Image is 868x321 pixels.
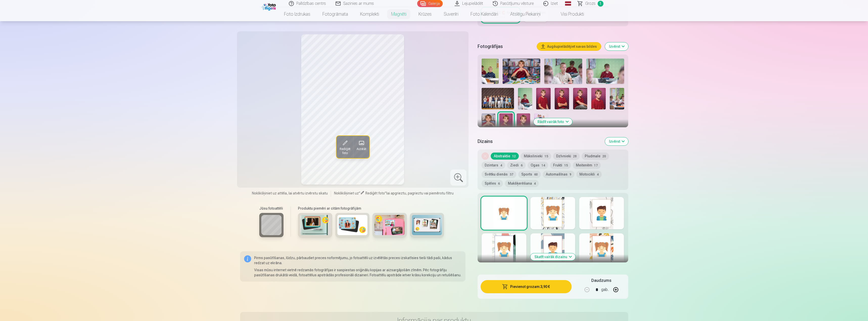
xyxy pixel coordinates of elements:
[262,2,277,11] img: /fa1
[354,7,385,21] a: Komplekti
[550,162,571,169] button: Frukti15
[537,42,601,51] button: Augšupielādējiet savas bildes
[365,191,385,195] span: Rediģēt foto
[553,153,580,160] button: Dzīvnieki28
[530,253,575,260] button: Skatīt vairāk dizainu
[278,7,316,21] a: Foto izdrukas
[482,162,505,169] button: Dzintars4
[353,136,369,158] button: Aizstāt
[505,180,539,187] button: Makšķerēšana4
[605,42,628,51] button: Izvērst
[252,191,328,196] span: Noklikšķiniet uz attēla, lai atvērtu izvērstu skatu
[491,153,519,160] button: Abstraktie12
[605,137,628,145] button: Izvērst
[512,155,516,158] span: 12
[356,147,366,151] span: Aizstāt
[482,171,516,178] button: Svētku dienās37
[573,162,601,169] button: Meitenēm17
[482,180,503,187] button: Spēles6
[547,7,590,21] a: Visi produkti
[601,284,609,296] div: gab.
[543,171,574,178] button: Automašīnas9
[385,191,386,195] span: "
[412,7,438,21] a: Krūzes
[597,173,599,176] span: 4
[521,153,551,160] button: Mākslinieki15
[478,43,533,50] h5: Fotogrāfijas
[542,164,545,167] span: 14
[296,206,446,211] h6: Produktu piemēri ar citām fotogrāfijām
[254,255,462,265] p: Pirms pasūtīšanas, lūdzu, pārbaudiet preces noformējumu, jo fotoattēli uz izvēlētās preces izskat...
[585,1,596,7] span: Grozs
[498,182,500,185] span: 6
[518,171,541,178] button: Sports60
[259,206,284,211] h6: Jūsu fotoattēli
[510,173,513,176] span: 37
[386,191,454,195] span: lai apgrieztu, pagrieztu vai piemērotu filtru
[334,191,359,195] span: Noklikšķiniet uz
[336,136,353,158] button: Rediģēt foto
[481,280,571,293] button: Pievienot grozam:3,90 €
[464,7,504,21] a: Foto kalendāri
[564,164,568,167] span: 15
[339,147,350,155] span: Rediģēt foto
[254,267,462,278] p: Visas mūsu internet vietnē redzamās fotogrāfijas ir saspiestas oriģinālu kopijas ar aizsargājošām...
[534,173,538,176] span: 60
[602,155,606,158] span: 20
[598,1,603,7] span: 1
[570,173,571,176] span: 9
[504,7,547,21] a: Atslēgu piekariņi
[438,7,464,21] a: Suvenīri
[533,118,572,125] button: Rādīt vairāk foto
[573,155,577,158] span: 28
[594,164,598,167] span: 17
[385,7,412,21] a: Magnēti
[545,155,548,158] span: 15
[507,162,526,169] button: Ziedi6
[582,153,609,160] button: Pludmale20
[521,164,523,167] span: 6
[576,171,602,178] button: Motocikli4
[528,162,548,169] button: Ogas14
[478,138,601,145] h5: Dizains
[591,278,611,284] h5: Daudzums
[316,7,354,21] a: Fotogrāmata
[359,191,360,195] span: "
[500,164,502,167] span: 4
[534,182,536,185] span: 4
